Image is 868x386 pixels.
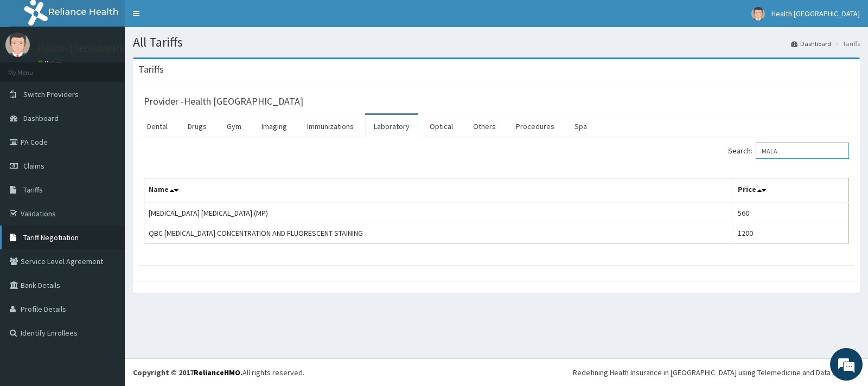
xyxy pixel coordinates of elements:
[791,39,831,48] a: Dashboard
[421,115,462,138] a: Optical
[144,178,733,203] th: Name
[63,121,150,230] span: We're online!
[133,35,860,49] h1: All Tariffs
[832,39,860,48] li: Tariffs
[133,368,242,377] strong: Copyright © 2017 .
[566,115,596,138] a: Spa
[507,115,563,138] a: Procedures
[23,89,79,99] span: Switch Providers
[23,185,43,195] span: Tariffs
[751,7,765,21] img: User Image
[23,233,79,242] span: Tariff Negotiation
[756,143,849,159] input: Search:
[23,113,59,123] span: Dashboard
[138,115,176,138] a: Dental
[138,65,164,74] h3: Tariffs
[733,223,848,243] td: 1200
[5,33,30,57] img: User Image
[728,143,849,159] label: Search:
[733,203,848,223] td: 560
[178,5,204,31] div: Minimize live chat window
[144,223,733,243] td: QBC [MEDICAL_DATA] CONCENTRATION AND FLUORESCENT STAINING
[144,203,733,223] td: [MEDICAL_DATA] [MEDICAL_DATA] (MP)
[23,161,44,171] span: Claims
[771,9,860,18] span: Health [GEOGRAPHIC_DATA]
[20,54,44,81] img: d_794563401_company_1708531726252_794563401
[125,358,868,386] footer: All rights reserved.
[5,265,207,303] textarea: Type your message and hit 'Enter'
[144,97,303,106] h3: Provider - Health [GEOGRAPHIC_DATA]
[38,59,64,67] a: Online
[253,115,296,138] a: Imaging
[218,115,250,138] a: Gym
[365,115,418,138] a: Laboratory
[194,368,240,377] a: RelianceHMO
[38,44,159,54] p: Health [GEOGRAPHIC_DATA]
[733,178,848,203] th: Price
[56,61,182,75] div: Chat with us now
[179,115,215,138] a: Drugs
[573,367,860,378] div: Redefining Heath Insurance in [GEOGRAPHIC_DATA] using Telemedicine and Data Science!
[464,115,505,138] a: Others
[298,115,362,138] a: Immunizations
